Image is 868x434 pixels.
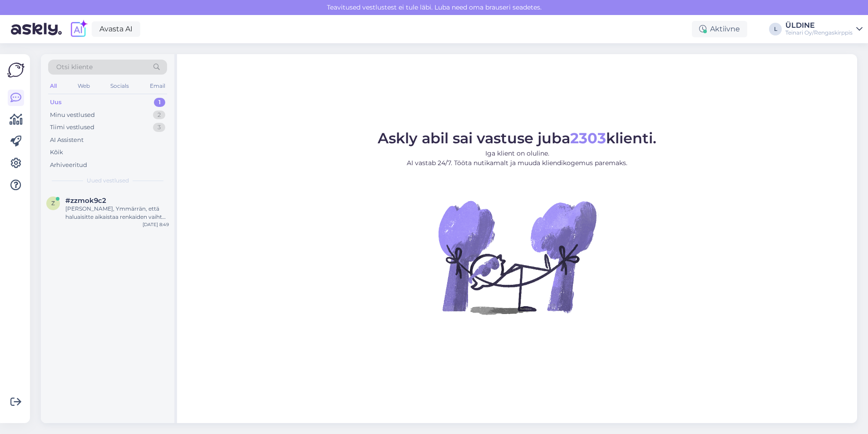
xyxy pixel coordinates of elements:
span: Uued vestlused [87,177,129,185]
div: [PERSON_NAME], Ymmärrän, että haluaisitte aikaistaa renkaiden vaihtoa lokakuun puolelle, mieluite... [65,205,169,221]
span: Askly abil sai vastuse juba klienti. [378,129,656,147]
div: Arhiveeritud [50,161,87,170]
span: Otsi kliente [56,62,93,72]
img: explore-ai [69,20,88,39]
div: L [769,23,782,35]
b: 2303 [570,129,606,147]
div: Tiimi vestlused [50,123,94,132]
div: Email [148,80,167,92]
p: Iga klient on oluline. AI vastab 24/7. Tööta nutikamalt ja muuda kliendikogemus paremaks. [378,149,656,168]
img: No Chat active [435,175,599,339]
a: Avasta AI [92,21,140,37]
div: 3 [153,123,165,132]
div: [DATE] 8:49 [143,221,169,228]
span: #zzmok9c2 [65,197,106,205]
div: Socials [108,80,131,92]
div: 1 [154,98,165,107]
div: Uus [50,98,62,107]
img: Askly Logo [7,61,25,79]
div: Teinari Oy/Rengaskirppis [785,29,853,36]
span: z [51,200,55,207]
div: ÜLDINE [785,22,853,29]
a: ÜLDINETeinari Oy/Rengaskirppis [785,22,863,36]
div: Kõik [50,148,63,157]
div: Aktiivne [692,21,747,37]
div: 2 [153,111,165,120]
div: Minu vestlused [50,111,95,120]
div: AI Assistent [50,136,84,145]
div: All [48,80,59,92]
div: Web [76,80,92,92]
